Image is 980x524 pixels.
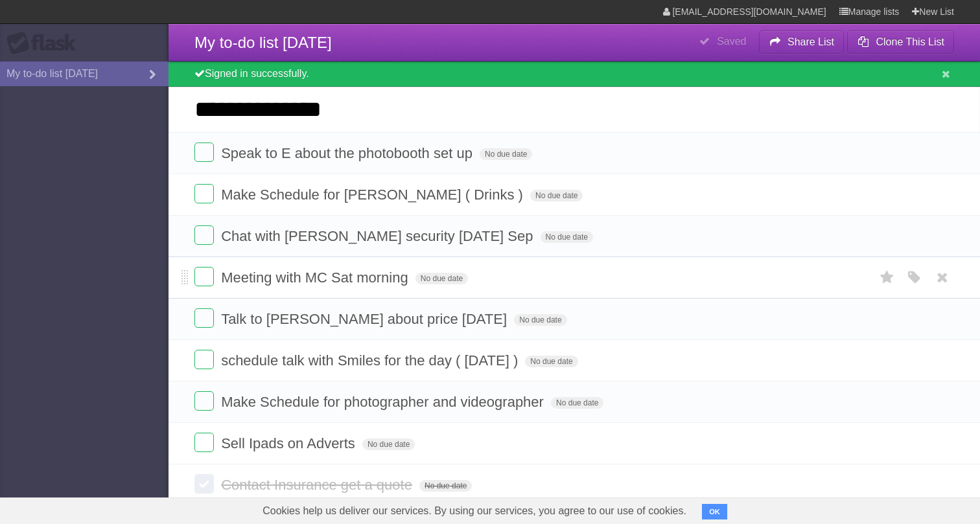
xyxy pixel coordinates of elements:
[194,34,332,51] span: My to-do list [DATE]
[717,36,746,47] b: Saved
[514,314,566,326] span: No due date
[759,30,845,54] button: Share List
[221,311,510,327] span: Talk to [PERSON_NAME] about price [DATE]
[221,477,415,493] span: Contact Insurance get a quote
[415,273,468,284] span: No due date
[194,474,214,494] label: Done
[702,504,727,519] button: OK
[525,356,577,367] span: No due date
[362,439,415,450] span: No due date
[221,394,547,410] span: Make Schedule for photographer and videographer
[194,184,214,203] label: Done
[875,267,900,288] label: Star task
[787,36,834,47] b: Share List
[221,352,521,369] span: schedule talk with Smiles for the day ( [DATE] )
[480,148,532,160] span: No due date
[419,480,472,492] span: No due date
[847,30,954,54] button: Clone This List
[221,145,476,161] span: Speak to E about the photobooth set up
[6,32,84,55] div: Flask
[194,308,214,328] label: Done
[551,397,603,409] span: No due date
[221,228,536,244] span: Chat with [PERSON_NAME] security [DATE] Sep
[221,435,358,451] span: Sell Ipads on Adverts
[194,225,214,245] label: Done
[194,433,214,452] label: Done
[250,498,699,524] span: Cookies help us deliver our services. By using our services, you agree to our use of cookies.
[221,269,412,286] span: Meeting with MC Sat morning
[541,231,593,243] span: No due date
[221,187,526,203] span: Make Schedule for [PERSON_NAME] ( Drinks )
[530,190,583,201] span: No due date
[194,142,214,162] label: Done
[194,267,214,286] label: Done
[876,36,944,47] b: Clone This List
[194,391,214,411] label: Done
[169,62,980,87] div: Signed in successfully.
[194,350,214,369] label: Done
